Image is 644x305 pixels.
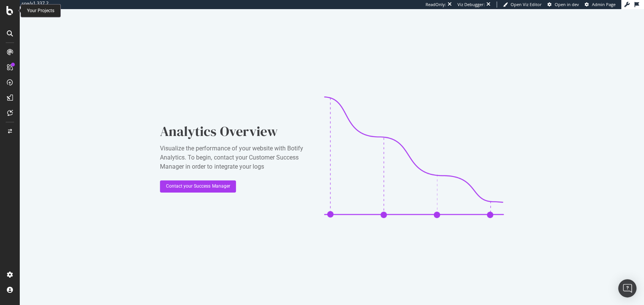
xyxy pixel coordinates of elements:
[160,180,236,193] button: Contact your Success Manager
[555,2,579,7] span: Open in dev
[585,2,616,8] a: Admin Page
[457,2,485,8] div: Viz Debugger:
[618,279,636,297] div: Open Intercom Messenger
[160,144,312,171] div: Visualize the performance of your website with Botify Analytics. To begin, contact your Customer ...
[511,2,542,7] span: Open Viz Editor
[27,8,54,14] div: Your Projects
[426,2,446,8] div: ReadOnly:
[547,2,579,8] a: Open in dev
[324,96,503,218] img: CaL_T18e.png
[160,122,312,141] div: Analytics Overview
[166,183,230,190] div: Contact your Success Manager
[592,2,616,7] span: Admin Page
[503,2,542,8] a: Open Viz Editor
